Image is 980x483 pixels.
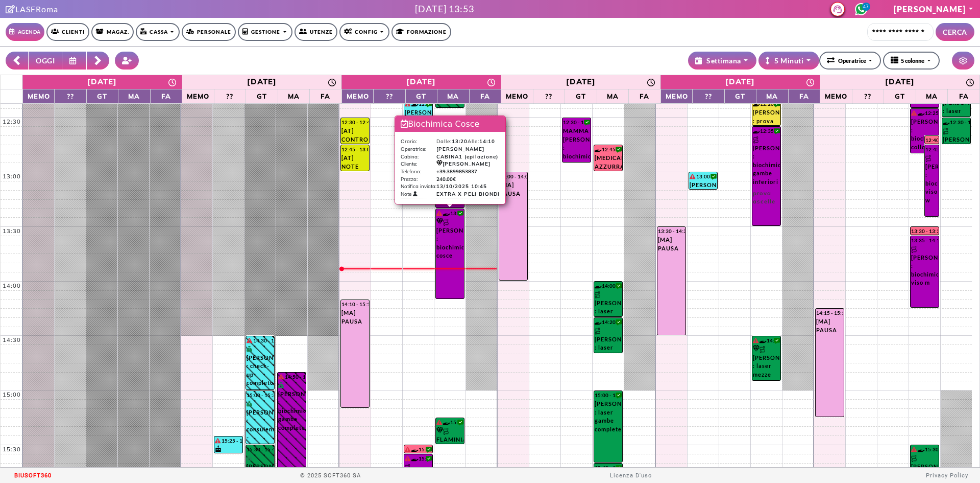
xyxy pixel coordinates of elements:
div: 12:45 - 13:00 [595,146,622,153]
span: GT [249,90,275,102]
div: [PERSON_NAME] : biochimica collo retro [911,118,938,153]
div: Settimana [695,55,741,66]
div: 5 Minuti [766,55,803,66]
span: ?? [217,90,243,102]
i: Il cliente ha degli insoluti [405,101,410,106]
div: 15:00 [1,390,23,399]
div: 14:10 - 15:10 [341,301,369,308]
div: 15:35 - 16:00 [405,455,432,463]
i: Il cliente ha degli insoluti [436,420,442,425]
div: 14:50 - 15:50 [278,373,305,381]
div: 12:20 - 12:30 [405,100,432,108]
div: [PERSON_NAME] : laser gambe complete [595,400,622,436]
a: Gestione [238,23,292,41]
span: Memo [823,90,849,102]
div: [DATE] [725,76,755,88]
div: [PERSON_NAME] : biochimica viso m [911,245,938,290]
b: +39.3899853837 [436,168,477,174]
span: ?? [536,90,562,102]
a: 15 ottobre 2025 [342,75,501,89]
td: Dalle: Alle: [436,137,500,145]
div: [DATE] [885,76,915,88]
a: Formazione [391,23,451,41]
div: [PERSON_NAME] : biochimica viso w [925,154,938,208]
a: Clienti [46,23,89,41]
div: 15:25 - 15:35 [215,437,242,445]
a: 13 ottobre 2025 [23,75,182,89]
b: [PERSON_NAME] [436,146,484,152]
a: Cassa [136,23,180,41]
i: Il cliente ha degli insoluti [911,447,917,452]
a: 14 ottobre 2025 [182,75,341,89]
div: 14:00 - 14:20 [595,282,622,290]
span: MA [121,90,148,102]
div: 13:30 - 13:35 [911,227,947,234]
i: PAGATO [247,401,254,406]
span: MA [440,90,467,102]
img: PERCORSO [911,455,918,462]
td: Operatrice: [401,145,436,153]
td: Orario: [401,137,436,145]
i: Categoria cliente: Diamante [436,427,443,434]
img: PERCORSO [753,136,760,144]
div: 12:35 - 13:30 [753,127,780,135]
img: PERCORSO [443,428,450,435]
a: 17 ottobre 2025 [661,75,820,89]
a: Magaz. [91,23,134,41]
div: [AT] CONTROLLO CASSA Inserimento spese reali della settimana (da mercoledi a oggi) [341,127,369,144]
div: [DATE] 13:53 [415,2,474,16]
i: Il cliente ha degli insoluti [436,211,442,216]
img: PERCORSO [595,291,602,298]
span: ?? [57,90,84,102]
span: ?? [855,90,881,102]
div: FLAMINIA FABRIANI : laser inguine completo [436,427,463,444]
td: Prezzo: [401,175,436,183]
span: FA [472,90,499,102]
i: Il cliente ha degli insoluti [405,456,410,461]
i: Oggi è il suo compleanno! [215,446,222,452]
a: 16 ottobre 2025 [501,75,660,89]
a: Config [339,23,389,41]
img: PERCORSO [925,155,933,162]
span: ?? [695,90,722,102]
a: [PERSON_NAME] [894,4,974,14]
img: PERCORSO [595,328,602,335]
span: prova ascelle [753,186,780,206]
div: [MA] PAUSA [658,236,685,252]
div: [PERSON_NAME] : foto - controllo *da remoto* tramite foto [690,181,717,189]
b: EXTRA X PELI BIONDI [436,191,500,197]
i: PAGATO [247,346,254,352]
span: ?? [376,90,403,102]
span: FA [950,90,977,102]
span: Memo [185,90,211,102]
i: Il cliente ha degli insoluti [405,447,410,452]
div: [PERSON_NAME] : prova impulso [753,108,780,125]
div: [DATE] [247,76,277,88]
a: Agenda [6,23,44,41]
img: PERCORSO [405,464,412,471]
div: 12:40 - 12:45 [925,136,961,143]
div: 14:15 - 15:15 [816,309,843,317]
div: [PERSON_NAME] : laser cosce [595,290,622,316]
div: 14:00 [1,282,23,290]
div: 15:00 - 15:40 [595,392,622,399]
div: [DATE] [87,76,117,88]
div: 15:30 - 15:35 [405,446,455,452]
button: Crea nuovo contatto rapido [115,52,139,70]
i: Categoria cliente: Diamante [436,160,443,167]
span: Memo [26,90,52,102]
div: MAMMA [PERSON_NAME] : biochimica viso w [563,127,590,162]
b: [PERSON_NAME] [436,160,491,167]
b: 240.00€ [436,176,456,182]
div: [DATE] [566,76,596,88]
i: Il cliente ha degli insoluti [753,338,758,343]
div: [PERSON_NAME] : consulenza - diagnosi [247,400,274,444]
div: [PERSON_NAME] : foto - controllo *da remoto* tramite foto [215,445,242,453]
b: 13/10/2025 10:45 [436,183,487,189]
div: 12:20 - 12:35 [753,100,780,108]
div: 14:30 - 14:55 [753,337,780,344]
i: PAGATO [278,382,286,388]
div: [MA] PAUSA [816,317,843,334]
span: GT [727,90,754,102]
i: Il cliente ha degli insoluti [247,338,252,343]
